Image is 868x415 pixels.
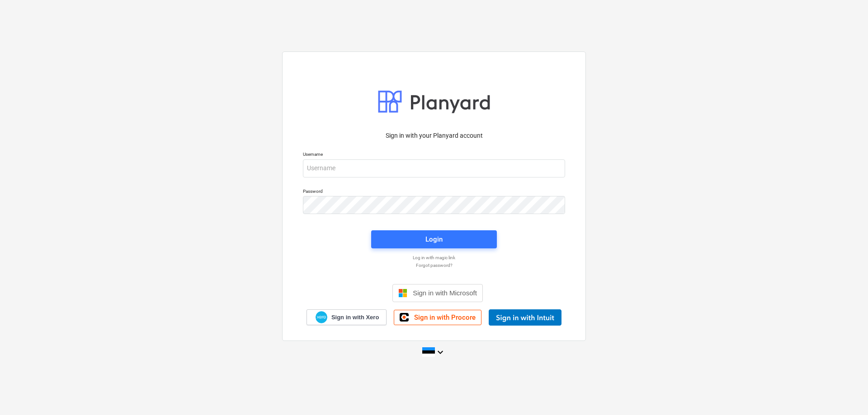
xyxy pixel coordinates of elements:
span: Sign in with Xero [331,313,379,322]
a: Log in with magic link [298,255,570,261]
input: Username [303,159,565,177]
a: Forgot password? [298,262,570,268]
p: Username [303,151,565,159]
p: Sign in with your Planyard account [303,131,565,140]
span: Sign in with Procore [414,313,476,322]
button: Login [371,230,497,248]
a: Sign in with Procore [394,310,481,325]
img: Xero logo [316,311,327,323]
i: keyboard_arrow_down [435,347,446,358]
img: Microsoft logo [398,289,407,298]
span: Sign in with Microsoft [413,289,477,297]
a: Sign in with Xero [307,309,387,325]
div: Login [425,233,443,245]
p: Password [303,188,565,196]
